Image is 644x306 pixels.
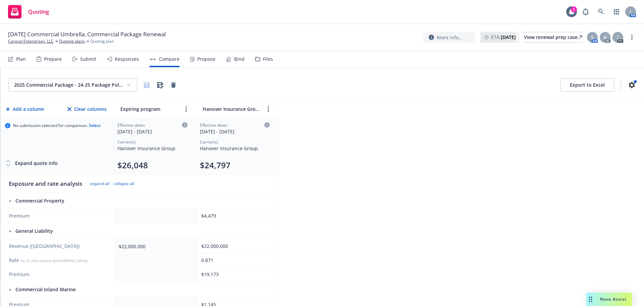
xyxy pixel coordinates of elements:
[200,122,270,135] div: Click to edit column carrier quote details
[423,32,475,43] button: More info...
[16,56,26,62] div: Plan
[117,160,148,171] button: $26,048
[200,145,270,152] div: Hanover Insurance Group
[200,139,270,145] div: Carrier(s)
[197,56,215,62] div: Propose
[117,160,187,171] div: Total premium (click to edit billing info)
[117,139,187,145] div: Carrier(s)
[201,257,272,264] div: 0.871
[628,33,636,41] a: more
[200,122,270,128] div: Effective dates
[200,128,270,135] div: [DATE] - [DATE]
[586,293,595,306] div: Drag to move
[560,78,614,92] button: Export to Excel
[437,34,463,41] span: More info...
[117,145,187,152] div: Hanover Insurance Group
[201,212,272,219] div: $4,479
[13,123,101,128] span: No submission selected for comparison.
[201,243,272,250] div: $22,000,000
[524,32,582,42] div: View renewal prep case
[234,56,245,62] div: Bind
[66,102,108,116] button: Clear columns
[571,6,577,12] div: 1
[28,9,49,14] span: Quoting
[600,296,627,302] span: Nova Assist
[8,78,137,92] button: 2025 Commercial Package - 24-25 Package Policy
[8,30,166,38] span: [DATE] Commercial Umbrella, Commercial Package Renewal
[524,32,582,43] a: View renewal prep case
[90,181,109,186] button: expand all
[14,82,123,88] div: 2025 Commercial Package - 24-25 Package Policy
[115,56,139,62] div: Responses
[9,228,108,234] div: General Liability
[44,56,62,62] div: Prepare
[200,160,270,171] div: Total premium (click to edit billing info)
[90,38,114,44] span: Quoting plan
[263,56,273,62] div: Files
[586,293,632,306] button: Nova Assist
[610,5,623,18] a: Switch app
[182,105,190,113] a: more
[117,122,187,128] div: Effective dates
[119,104,179,114] input: Expiring program
[264,105,272,113] a: more
[200,160,230,171] button: $24,797
[5,102,46,116] button: Add a column
[159,56,179,62] div: Compare
[9,243,108,250] span: Revenue ([GEOGRAPHIC_DATA])
[9,286,108,293] div: Commercial Inland Marine
[491,34,516,41] span: ETA :
[9,198,108,204] div: Commercial Property
[117,128,187,135] div: [DATE] - [DATE]
[9,257,108,264] span: Rate
[591,34,594,41] span: S
[201,271,272,278] div: $19,173
[594,5,608,18] a: Search
[501,34,516,40] strong: [DATE]
[9,180,82,188] div: Exposure and rate analysis
[604,34,607,41] span: K
[8,38,54,44] a: Caracal Enterprises, LLC
[80,56,96,62] div: Submit
[59,38,85,44] a: Quoting plans
[9,213,108,219] span: Premium
[5,2,52,21] a: Quoting
[119,243,190,250] div: $22,000,000
[5,157,58,170] button: Expand quote info
[201,104,262,114] input: Hanover Insurance Group
[9,271,108,278] span: Premium
[20,258,88,263] span: Per $1,000 revenue ([GEOGRAPHIC_DATA])
[113,181,134,186] button: collapse all
[579,5,592,18] a: Report a Bug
